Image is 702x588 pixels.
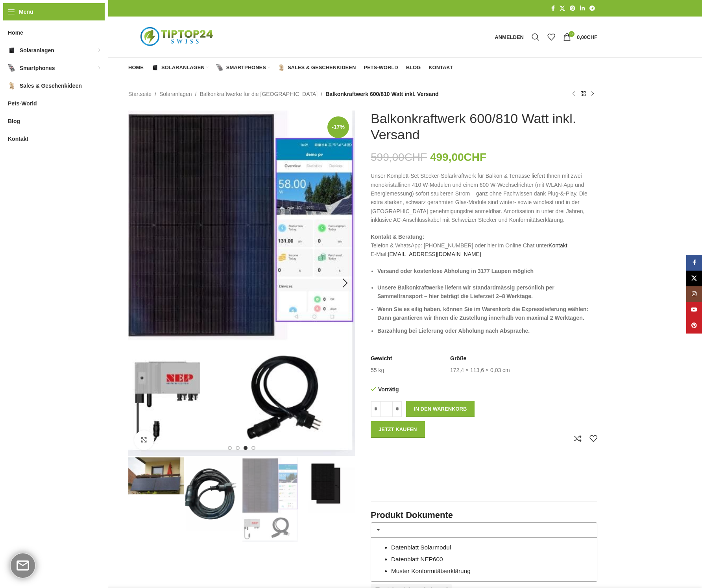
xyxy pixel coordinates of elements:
[8,114,20,128] span: Blog
[377,328,530,334] strong: Barzahlung bei Lieferung oder Abholung nach Absprache.
[20,43,54,57] span: Solaranlagen
[371,232,597,259] p: Telefon & WhatsApp: [PHONE_NUMBER] oder hier im Online Chat unter E-Mail:
[569,31,575,37] span: 0
[278,60,356,76] a: Sales & Geschenkideen
[391,556,443,562] a: Datenblatt NEP600
[128,90,151,98] a: Startseite
[124,60,457,76] div: Hauptnavigation
[127,111,356,456] div: 3 / 4
[543,29,559,45] div: Meine Wunschliste
[557,3,567,14] a: X Social Link
[587,34,597,40] span: CHF
[364,60,398,76] a: Pets-World
[406,65,421,71] span: Blog
[128,65,144,71] span: Home
[8,132,28,146] span: Kontakt
[450,367,510,374] td: 172,4 × 113,6 × 0,03 cm
[128,273,148,293] div: Previous slide
[430,151,486,163] bdi: 499,00
[161,65,205,71] span: Solaranlagen
[151,60,209,76] a: Solaranlagen
[185,457,241,531] img: Balkonkraftwerk 600/810 Watt inkl. Versand – Bild 2
[371,367,384,374] td: 55 kg
[686,271,702,286] a: X Social Link
[151,64,159,71] img: Solaranlagen
[159,90,192,98] a: Solaranlagen
[327,116,349,138] span: -17%
[8,46,16,54] img: Solaranlagen
[371,111,597,143] h1: Balkonkraftwerk 600/810 Watt inkl. Versand
[429,65,453,71] span: Kontakt
[549,3,557,14] a: Facebook Social Link
[127,457,185,494] div: 1 / 4
[8,26,23,40] span: Home
[559,29,601,45] a: 0 0,00CHF
[20,61,55,75] span: Smartphones
[377,306,588,321] strong: Wenn Sie es eilig haben, können Sie im Warenkorb die Expresslieferung wählen: Dann garantieren wi...
[388,251,481,257] a: [EMAIL_ADDRESS][DOMAIN_NAME]
[325,90,438,98] span: Balkonkraftwerk 600/810 Watt inkl. Versand
[406,401,475,417] button: In den Warenkorb
[278,64,285,71] img: Sales & Geschenkideen
[587,3,597,14] a: Telegram Social Link
[242,457,299,542] div: 3 / 4
[377,284,554,299] strong: Unsere Balkonkraftwerke liefern wir standardmässig persönlich per Sammeltransport – hier beträgt ...
[8,82,16,90] img: Sales & Geschenkideen
[299,457,355,513] img: Balkonkraftwerk 600/810 Watt inkl. Versand – Bild 4
[216,60,270,76] a: Smartphones
[244,446,248,450] li: Go to slide 3
[242,457,298,542] img: Balkonkraftwerk 600/810 Watt inkl. Versand – Bild 3
[251,446,255,450] li: Go to slide 4
[450,355,466,363] span: Größe
[200,90,318,98] a: Balkonkraftwerke für die [GEOGRAPHIC_DATA]
[8,64,16,72] img: Smartphones
[288,65,356,71] span: Sales & Geschenkideen
[369,442,482,487] iframe: Sicherer Rahmen für schnelle Bezahlvorgänge
[216,64,224,71] img: Smartphones
[569,89,578,99] a: Vorheriges Produkt
[128,33,227,40] a: Logo der Website
[464,151,487,163] span: CHF
[577,34,597,40] bdi: 0,00
[686,302,702,318] a: YouTube Social Link
[128,90,439,98] nav: Breadcrumb
[335,273,355,293] div: Next slide
[226,65,266,71] span: Smartphones
[578,3,587,14] a: LinkedIn Social Link
[364,65,398,71] span: Pets-World
[371,171,597,224] p: Unser Komplett-Set Stecker-Solarkraftwerk für Balkon & Terrasse liefert Ihnen mit zwei monokrista...
[19,7,33,16] span: Menü
[381,401,392,417] input: Produktmenge
[371,386,480,393] p: Vorrätig
[185,457,242,531] div: 2 / 4
[429,60,453,76] a: Kontakt
[391,544,451,551] a: Datenblatt Solarmodul
[686,318,702,334] a: Pinterest Social Link
[377,268,534,274] strong: Versand oder kostenlose Abholung in 3177 Laupen möglich
[128,457,184,494] img: Balkonkraftwerk 600/810 Watt inkl. Versand
[391,568,471,574] a: Muster Konformitätserklärung
[567,3,578,14] a: Pinterest Social Link
[228,446,232,450] li: Go to slide 1
[20,79,82,93] span: Sales & Geschenkideen
[128,111,355,456] img: 410
[371,355,392,363] span: Gewicht
[491,29,528,45] a: Anmelden
[686,255,702,271] a: Facebook Social Link
[495,35,524,40] span: Anmelden
[371,421,425,438] button: Jetzt kaufen
[405,151,427,163] span: CHF
[406,60,421,76] a: Blog
[371,234,424,240] strong: Kontakt & Beratung:
[588,89,597,99] a: Nächstes Produkt
[236,446,240,450] li: Go to slide 2
[8,96,37,111] span: Pets-World
[549,242,567,249] a: Kontakt
[299,457,356,513] div: 4 / 4
[371,509,597,522] h3: Produkt Dokumente
[528,29,543,45] a: Suche
[371,151,427,163] bdi: 599,00
[371,355,597,374] table: Produktdetails
[686,286,702,302] a: Instagram Social Link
